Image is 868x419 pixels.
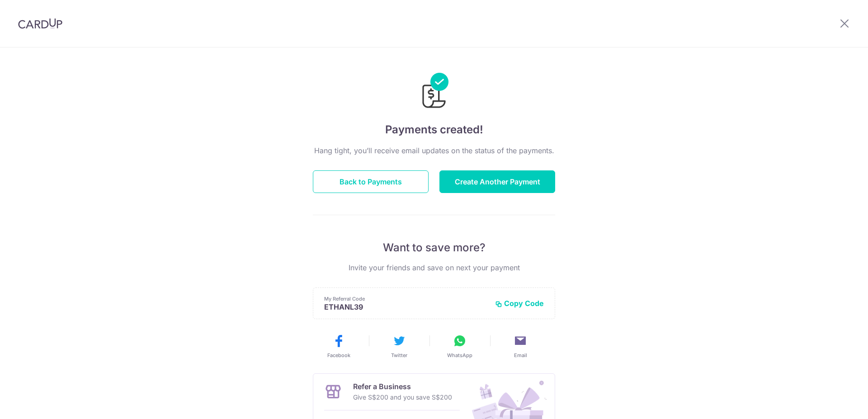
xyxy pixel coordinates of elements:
iframe: Opens a widget where you can find more information [810,392,859,414]
p: Give S$200 and you save S$200 [353,392,452,403]
button: Email [494,334,547,359]
button: Copy Code [495,299,544,308]
button: Facebook [312,334,365,359]
p: ETHANL39 [324,302,488,311]
button: Twitter [373,334,426,359]
p: Want to save more? [313,240,555,255]
button: Back to Payments [313,170,429,193]
span: Email [514,352,527,359]
button: Create Another Payment [439,170,555,193]
img: CardUp [18,18,62,29]
button: WhatsApp [433,334,486,359]
p: Hang tight, you’ll receive email updates on the status of the payments. [313,145,555,156]
span: Twitter [391,352,407,359]
p: My Referral Code [324,295,488,302]
span: WhatsApp [447,352,472,359]
span: Facebook [327,352,350,359]
p: Invite your friends and save on next your payment [313,262,555,273]
p: Refer a Business [353,381,452,392]
h4: Payments created! [313,122,555,138]
img: Payments [420,73,448,111]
